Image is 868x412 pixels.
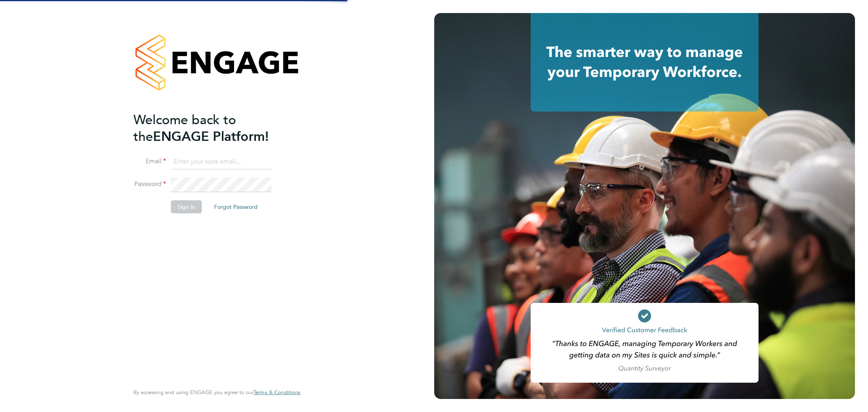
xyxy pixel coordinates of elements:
[171,200,202,213] button: Sign In
[133,180,166,188] label: Password
[254,389,300,396] a: Terms & Conditions
[133,112,292,145] h2: ENGAGE Platform!
[133,157,166,166] label: Email
[171,155,271,169] input: Enter your work email...
[133,389,300,396] span: By accessing and using ENGAGE you agree to our
[208,200,264,213] button: Forgot Password
[133,112,236,145] span: Welcome back to the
